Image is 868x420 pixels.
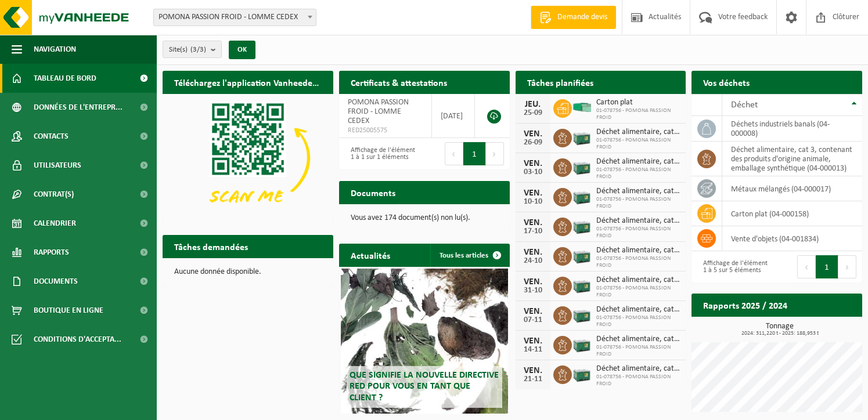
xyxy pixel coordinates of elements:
td: déchets industriels banals (04-000008) [722,116,862,142]
h2: Actualités [339,244,402,266]
span: Carton plat [596,98,680,107]
span: Déchet [731,100,758,110]
button: 1 [463,142,486,165]
span: 01-078756 - POMONA PASSION FROID [596,166,680,180]
span: Que signifie la nouvelle directive RED pour vous en tant que client ? [350,371,499,402]
span: Navigation [34,35,76,64]
img: PB-LB-0680-HPE-GN-01 [572,275,592,295]
span: Demande devis [554,12,610,23]
span: Déchet alimentaire, cat 3, contenant des produits d'origine animale, emballage s... [596,216,680,226]
div: 31-10 [521,287,545,295]
span: 2024: 311,220 t - 2025: 188,953 t [697,331,862,336]
span: Déchet alimentaire, cat 3, contenant des produits d'origine animale, emballage s... [596,157,680,166]
span: Déchet alimentaire, cat 3, contenant des produits d'origine animale, emballage s... [596,335,680,344]
div: VEN. [521,307,545,316]
img: PB-LB-0680-HPE-GN-01 [572,334,592,354]
span: 01-078756 - POMONA PASSION FROID [596,314,680,328]
a: Que signifie la nouvelle directive RED pour vous en tant que client ? [341,269,508,414]
span: Conditions d'accepta... [34,325,121,354]
span: Documents [34,267,78,296]
div: JEU. [521,100,545,109]
span: Contacts [34,122,69,151]
span: 01-078756 - POMONA PASSION FROID [596,137,680,151]
h2: Téléchargez l'application Vanheede+ maintenant! [163,71,333,93]
td: carton plat (04-000158) [722,201,862,226]
span: Données de l'entrepr... [34,93,123,122]
div: VEN. [521,218,545,227]
td: métaux mélangés (04-000017) [722,176,862,201]
span: Contrat(s) [34,180,74,209]
h3: Tonnage [697,323,862,336]
span: Déchet alimentaire, cat 3, contenant des produits d'origine animale, emballage s... [596,246,680,255]
span: Tableau de bord [34,64,96,93]
h2: Tâches demandées [163,235,260,258]
div: VEN. [521,159,545,168]
span: POMONA PASSION FROID - LOMME CEDEX [348,98,409,125]
h2: Documents [339,181,407,204]
span: Utilisateurs [34,151,81,180]
span: 01-078756 - POMONA PASSION FROID [596,107,680,121]
div: 21-11 [521,375,545,383]
button: Site(s)(3/3) [163,41,222,58]
div: VEN. [521,277,545,287]
count: (3/3) [190,46,206,53]
p: Aucune donnée disponible. [174,268,322,276]
span: Déchet alimentaire, cat 3, contenant des produits d'origine animale, emballage s... [596,128,680,137]
div: VEN. [521,336,545,346]
button: Next [486,142,504,165]
td: vente d'objets (04-001834) [722,226,862,251]
div: 24-10 [521,257,545,265]
img: PB-LB-0680-HPE-GN-01 [572,157,592,176]
span: Déchet alimentaire, cat 3, contenant des produits d'origine animale, emballage s... [596,305,680,314]
span: POMONA PASSION FROID - LOMME CEDEX [154,9,316,26]
img: PB-LB-0680-HPE-GN-01 [572,305,592,324]
span: 01-078756 - POMONA PASSION FROID [596,255,680,269]
button: Next [838,255,856,278]
span: Rapports [34,238,69,267]
div: 07-11 [521,316,545,324]
td: [DATE] [432,94,476,138]
span: POMONA PASSION FROID - LOMME CEDEX [153,9,316,26]
span: Site(s) [169,41,206,59]
td: déchet alimentaire, cat 3, contenant des produits d'origine animale, emballage synthétique (04-00... [722,142,862,176]
span: 01-078756 - POMONA PASSION FROID [596,226,680,240]
div: VEN. [521,248,545,257]
span: Calendrier [34,209,76,238]
div: 26-09 [521,139,545,147]
div: 17-10 [521,227,545,236]
a: Demande devis [531,6,616,29]
span: Déchet alimentaire, cat 3, contenant des produits d'origine animale, emballage s... [596,276,680,285]
h2: Tâches planifiées [516,71,605,93]
span: 01-078756 - POMONA PASSION FROID [596,285,680,299]
span: 01-078756 - POMONA PASSION FROID [596,344,680,358]
img: PB-LB-0680-HPE-GN-01 [572,245,592,265]
span: RED25005575 [348,126,423,135]
div: 10-10 [521,198,545,206]
div: 14-11 [521,346,545,354]
h2: Certificats & attestations [339,71,459,93]
h2: Rapports 2025 / 2024 [691,294,799,316]
img: HK-XP-30-GN-00 [572,102,592,113]
p: Vous avez 174 document(s) non lu(s). [351,214,498,222]
span: 01-078756 - POMONA PASSION FROID [596,196,680,210]
a: Tous les articles [430,244,509,267]
img: PB-LB-0680-HPE-GN-01 [572,127,592,147]
img: PB-LB-0680-HPE-GN-01 [572,364,592,383]
img: PB-LB-0680-HPE-GN-01 [572,186,592,206]
div: Affichage de l'élément 1 à 1 sur 1 éléments [345,141,419,166]
a: Consulter les rapports [761,316,861,339]
span: Boutique en ligne [34,296,103,325]
button: OK [229,41,255,59]
div: VEN. [521,129,545,139]
div: VEN. [521,366,545,375]
div: 03-10 [521,168,545,176]
div: Affichage de l'élément 1 à 5 sur 5 éléments [697,254,771,280]
span: Déchet alimentaire, cat 3, contenant des produits d'origine animale, emballage s... [596,364,680,374]
span: Déchet alimentaire, cat 3, contenant des produits d'origine animale, emballage s... [596,187,680,196]
img: PB-LB-0680-HPE-GN-01 [572,216,592,236]
div: VEN. [521,189,545,198]
h2: Vos déchets [691,71,761,93]
button: Previous [797,255,816,278]
img: Download de VHEPlus App [163,94,333,222]
span: 01-078756 - POMONA PASSION FROID [596,374,680,388]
